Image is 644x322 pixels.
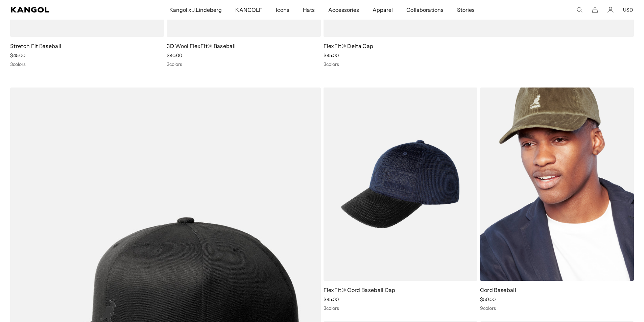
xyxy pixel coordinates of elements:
span: $50.00 [480,296,496,302]
a: FlexFit® Delta Cap [324,43,374,49]
div: 3 colors [10,61,164,67]
button: USD [623,7,633,13]
img: FlexFit® Cord Baseball Cap [324,88,477,281]
summary: Search here [576,7,582,13]
a: Kangol [11,7,112,13]
div: 3 colors [167,61,320,67]
span: $40.00 [167,52,182,58]
span: $45.00 [324,52,339,58]
a: Account [607,7,614,13]
div: 3 colors [324,61,634,67]
button: Cart [592,7,598,13]
a: 3D Wool FlexFit® Baseball [167,43,236,49]
a: FlexFit® Cord Baseball Cap [324,287,396,293]
img: Cord Baseball [480,88,634,281]
span: $45.00 [324,296,339,302]
a: Stretch Fit Baseball [10,43,61,49]
div: 9 colors [480,305,634,311]
div: 3 colors [324,305,477,311]
span: $45.00 [10,52,25,58]
a: Cord Baseball [480,287,516,293]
